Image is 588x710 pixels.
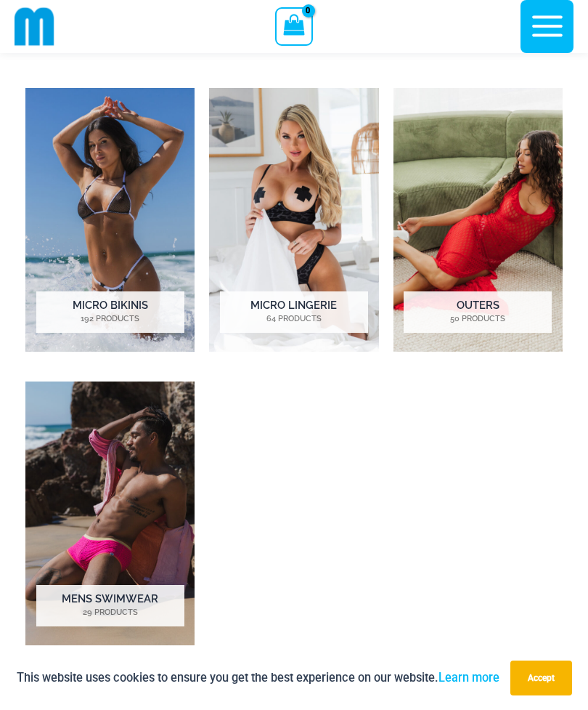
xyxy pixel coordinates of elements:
[36,291,184,332] h2: Micro Bikinis
[36,313,184,326] mark: 192 Products
[275,7,312,45] a: View Shopping Cart, empty
[510,661,572,695] button: Accept
[36,607,184,619] mark: 29 Products
[25,88,195,352] img: Micro Bikinis
[220,313,368,326] mark: 64 Products
[36,585,184,626] h2: Mens Swimwear
[17,668,499,687] p: This website uses cookies to ensure you get the best experience on our website.
[220,291,368,332] h2: Micro Lingerie
[25,382,195,645] img: Mens Swimwear
[209,88,378,352] img: Micro Lingerie
[393,88,563,352] img: Outers
[393,88,563,352] a: Visit product category Outers
[404,291,552,332] h2: Outers
[25,88,195,352] a: Visit product category Micro Bikinis
[404,313,552,326] mark: 50 Products
[209,88,378,352] a: Visit product category Micro Lingerie
[438,671,499,685] a: Learn more
[15,7,54,47] img: cropped mm emblem
[25,382,195,645] a: Visit product category Mens Swimwear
